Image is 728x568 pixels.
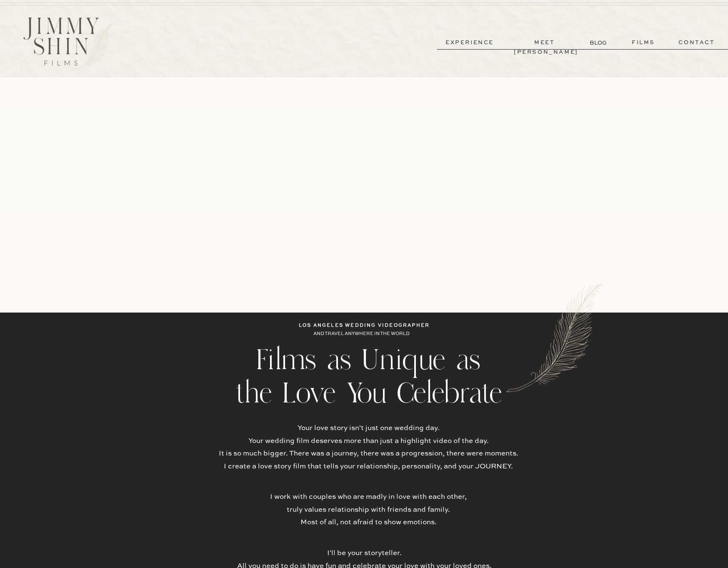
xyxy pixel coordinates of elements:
p: AND TRAVEL ANYWHERE IN THE WORLD [313,330,415,339]
p: I work with couples who are madly in love with each other, truly values relationship with friends... [210,491,527,543]
p: Your love story isn't just one wedding day. Your wedding film deserves more than just a highlight... [210,422,527,486]
a: contact [667,38,727,48]
b: los angeles wedding videographer [299,323,430,328]
h2: Films as Unique as the Love You Celebrate [233,343,504,412]
a: experience [439,38,500,48]
a: meet [PERSON_NAME] [514,38,575,48]
a: films [623,38,664,48]
a: BLOG [590,38,608,47]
